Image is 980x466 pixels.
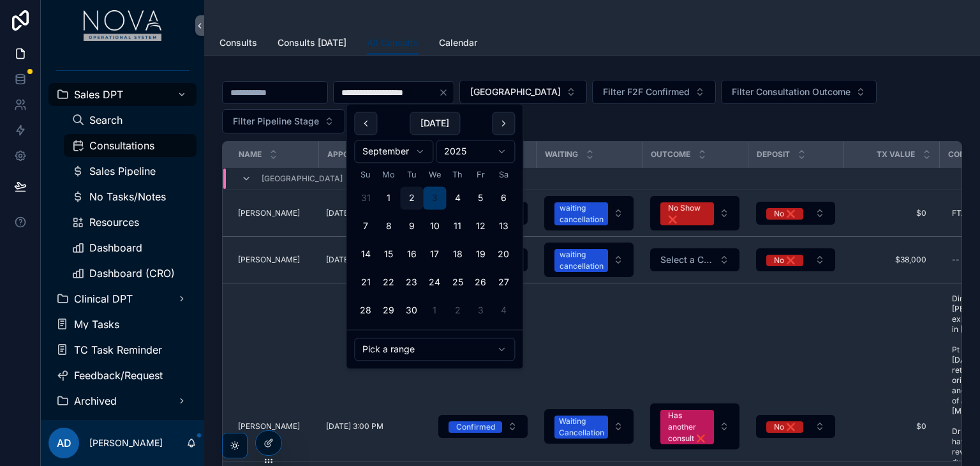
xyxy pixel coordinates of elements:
[446,168,469,181] th: Thursday
[469,299,492,322] button: Friday, October 3rd, 2025
[326,208,387,218] span: [DATE] 10:00 AM
[851,416,932,437] a: $0
[410,112,460,135] button: [DATE]
[354,299,377,322] button: Sunday, September 28th, 2025
[446,299,469,322] button: Thursday, October 2nd, 2025
[492,243,515,266] button: Saturday, September 20th, 2025
[238,255,311,265] a: [PERSON_NAME]
[48,287,197,310] a: Clinical DPT
[354,215,377,238] button: Sunday, September 7th, 2025
[400,299,423,322] button: Tuesday, September 30th, 2025
[774,255,796,266] div: No ❌
[89,166,156,176] span: Sales Pipeline
[64,236,197,259] a: Dashboard
[757,149,790,160] span: Deposit
[74,89,123,100] span: Sales DPT
[650,195,740,231] a: Select Button
[74,396,117,406] span: Archived
[544,242,634,278] a: Select Button
[222,109,345,133] button: Select Button
[64,134,197,157] a: Consultations
[423,168,446,181] th: Wednesday
[856,421,926,432] span: $0
[755,201,836,225] a: Select Button
[492,187,515,210] button: Saturday, September 6th, 2025
[755,248,836,272] a: Select Button
[377,299,400,322] button: Monday, September 29th, 2025
[354,338,515,361] button: Relative time
[459,80,587,104] button: Select Button
[545,149,578,160] span: Waiting
[756,248,835,271] button: Select Button
[354,168,377,181] th: Sunday
[64,211,197,234] a: Resources
[603,86,690,98] span: Filter F2F Confirmed
[64,185,197,208] a: No Tasks/Notes
[544,409,634,444] a: Select Button
[326,421,422,432] a: [DATE] 3:00 PM
[952,255,960,265] div: --
[668,410,706,444] div: Has another consult ❌
[377,168,400,181] th: Monday
[560,202,604,225] div: waiting cancellation
[89,192,166,202] span: No Tasks/Notes
[326,255,382,265] span: [DATE] 1:30 PM
[446,271,469,294] button: Thursday, September 25th, 2025
[377,215,400,238] button: Monday, September 8th, 2025
[755,414,836,439] a: Select Button
[774,208,796,220] div: No ❌
[732,86,850,98] span: Filter Consultation Outcome
[354,168,515,322] table: September 2025
[354,187,377,210] button: Sunday, August 31st, 2025
[354,243,377,266] button: Sunday, September 14th, 2025
[74,370,163,380] span: Feedback/Request
[423,271,446,294] button: Wednesday, September 24th, 2025
[668,202,706,225] div: No Show ❌
[438,415,528,438] button: Select Button
[262,174,343,184] span: [GEOGRAPHIC_DATA]
[326,208,422,218] a: [DATE] 10:00 AM
[774,421,796,433] div: No ❌
[89,140,154,151] span: Consultations
[439,36,477,49] span: Calendar
[651,149,690,160] span: Outcome
[650,403,739,449] button: Select Button
[446,187,469,210] button: Thursday, September 4th, 2025
[423,187,446,210] button: Wednesday, September 3rd, 2025, selected
[74,345,162,355] span: TC Task Reminder
[400,271,423,294] button: Tuesday, September 23rd, 2025
[560,249,604,272] div: waiting cancellation
[423,215,446,238] button: Wednesday, September 10th, 2025
[48,364,197,387] a: Feedback/Request
[327,149,406,160] span: Appointment Date
[851,203,932,223] a: $0
[89,268,175,278] span: Dashboard (CRO)
[856,208,926,218] span: $0
[423,299,446,322] button: Wednesday, October 1st, 2025
[238,208,300,218] span: [PERSON_NAME]
[469,215,492,238] button: Friday, September 12th, 2025
[492,168,515,181] th: Saturday
[469,168,492,181] th: Friday
[559,416,604,439] div: Waiting Cancellation
[377,271,400,294] button: Monday, September 22nd, 2025
[89,437,163,449] p: [PERSON_NAME]
[89,217,139,227] span: Resources
[326,255,422,265] a: [DATE] 1:30 PM
[89,115,122,125] span: Search
[544,409,634,444] button: Select Button
[64,160,197,183] a: Sales Pipeline
[41,51,204,420] div: scrollable content
[469,243,492,266] button: Friday, September 19th, 2025
[48,338,197,361] a: TC Task Reminder
[660,253,714,266] span: Select a Consultation Outcome
[877,149,915,160] span: Tx Value
[239,149,262,160] span: Name
[438,87,454,98] button: Clear
[238,255,300,265] span: [PERSON_NAME]
[650,248,740,272] a: Select Button
[48,313,197,336] a: My Tasks
[456,421,495,433] div: Confirmed
[400,243,423,266] button: Tuesday, September 16th, 2025
[439,31,477,57] a: Calendar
